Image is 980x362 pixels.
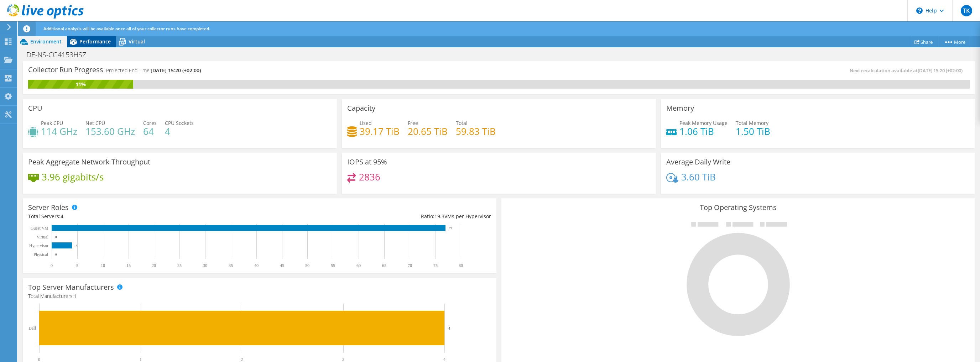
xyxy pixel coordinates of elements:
[38,357,40,362] text: 0
[254,263,259,268] text: 40
[448,326,450,330] text: 4
[29,243,48,248] text: Hypervisor
[28,158,150,166] h3: Peak Aggregate Network Throughput
[938,36,971,47] a: More
[736,120,768,126] span: Total Memory
[456,120,468,126] span: Total
[143,127,157,135] h4: 64
[443,357,445,362] text: 4
[347,158,387,166] h3: IOPS at 95%
[152,263,156,268] text: 20
[459,263,463,268] text: 80
[33,252,48,257] text: Physical
[28,283,114,291] h3: Top Server Manufacturers
[28,326,36,331] text: Dell
[408,127,448,135] h4: 20.65 TiB
[408,263,412,268] text: 70
[28,204,69,211] h3: Server Roles
[916,7,923,14] svg: \n
[203,263,207,268] text: 30
[61,213,63,220] span: 4
[76,263,78,268] text: 5
[165,127,194,135] h4: 4
[28,104,42,112] h3: CPU
[42,173,104,181] h4: 3.96 gigabits/s
[85,127,135,135] h4: 153.60 GHz
[28,80,133,88] div: 11%
[79,38,111,45] span: Performance
[30,38,62,45] span: Environment
[74,293,77,299] span: 1
[360,127,400,135] h4: 39.17 TiB
[681,173,716,181] h4: 3.60 TiB
[23,51,98,59] h1: DE-NS-CG4153HSZ
[356,263,361,268] text: 60
[140,357,142,362] text: 1
[342,357,344,362] text: 3
[85,120,105,126] span: Net CPU
[51,263,53,268] text: 0
[229,263,233,268] text: 35
[736,127,770,135] h4: 1.50 TiB
[31,226,48,231] text: Guest VM
[507,204,970,211] h3: Top Operating Systems
[909,36,938,47] a: Share
[43,26,210,32] span: Additional analysis will be available once all of your collector runs have completed.
[106,67,201,74] h4: Projected End Time:
[55,253,57,256] text: 0
[679,120,728,126] span: Peak Memory Usage
[41,120,63,126] span: Peak CPU
[260,213,491,220] div: Ratio: VMs per Hypervisor
[28,213,260,220] div: Total Servers:
[126,263,131,268] text: 15
[382,263,386,268] text: 65
[456,127,496,135] h4: 59.83 TiB
[129,38,145,45] span: Virtual
[918,67,963,74] span: [DATE] 15:20 (+02:00)
[449,226,453,230] text: 77
[331,263,335,268] text: 55
[241,357,243,362] text: 2
[679,127,728,135] h4: 1.06 TiB
[305,263,309,268] text: 50
[666,158,730,166] h3: Average Daily Write
[360,120,372,126] span: Used
[177,263,182,268] text: 25
[101,263,105,268] text: 10
[961,5,972,16] span: TK
[434,213,444,220] span: 19.3
[850,67,966,74] span: Next recalculation available at
[165,120,194,126] span: CPU Sockets
[76,244,78,247] text: 4
[666,104,694,112] h3: Memory
[55,235,57,239] text: 0
[359,173,380,181] h4: 2836
[37,235,49,240] text: Virtual
[433,263,438,268] text: 75
[151,67,201,74] span: [DATE] 15:20 (+02:00)
[41,127,77,135] h4: 114 GHz
[408,120,418,126] span: Free
[347,104,375,112] h3: Capacity
[28,292,491,300] h4: Total Manufacturers:
[280,263,284,268] text: 45
[143,120,157,126] span: Cores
